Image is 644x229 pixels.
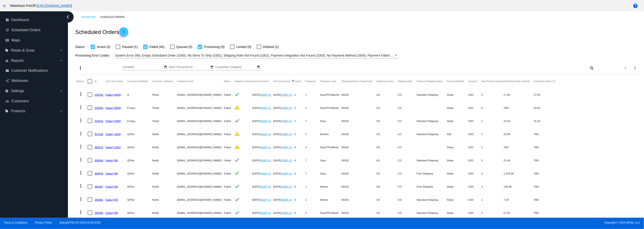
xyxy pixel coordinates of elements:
mat-cell: USD [468,114,481,127]
mat-cell: QPilot [127,193,152,206]
mat-cell: QPilot [127,180,152,193]
a: (2000) [113,119,121,122]
mat-cell: 1 [305,180,320,193]
mat-cell: 0 [294,154,305,167]
mat-cell: TBD [534,141,560,154]
mat-cell: CO [398,127,417,141]
span: Queued (0) [176,44,192,50]
button: Change sorting for LastProcessingCycleId [106,80,123,83]
mat-icon: add [121,30,126,36]
mat-cell: CO [398,180,417,193]
mat-cell: 0 [294,127,305,141]
button: Change sorting for Cycles [294,80,301,83]
mat-cell: [DATE] [252,88,273,101]
span: Deleted (2) [263,44,279,50]
a: (99) [113,211,118,214]
mat-cell: Notify [152,206,177,219]
mat-cell: 7 [305,114,320,127]
mat-cell: 80202 [342,114,376,127]
mat-cell: [DATE] [273,180,294,193]
mat-cell: Free Shipping [417,180,447,193]
i: update [5,28,9,32]
mat-cell: 27.90 [504,88,534,101]
button: Change sorting for CustomerFirstName [127,80,148,83]
mat-cell: DayOfTheWeek [320,101,342,114]
a: Failed [106,185,113,188]
span: Processing Error Codes: [75,54,110,57]
mat-cell: 1,034.99 [504,167,534,180]
button: Change sorting for Status [224,80,230,83]
mat-cell: Frequy [127,101,152,114]
mat-cell: [DATE] [273,127,294,141]
mat-cell: [DATE] [273,167,294,180]
a: 360072 [94,146,103,149]
mat-cell: [DATE] [273,193,294,206]
a: people_outline Customers [5,98,63,105]
mat-icon: date_range [257,65,260,69]
a: (99) [113,159,118,162]
a: (GMT+2) [282,146,292,149]
h2: Scheduled Orders [75,27,128,36]
mat-cell: 80202 [342,167,376,180]
a: 360081 [94,198,103,201]
mat-cell: [DATE] [273,141,294,154]
mat-cell: Stripe [447,88,468,101]
mat-cell: 67.50 [504,206,534,219]
span: Dashboard [11,18,29,22]
button: Change sorting for PreferredShippingOption [417,80,443,83]
mat-cell: US [376,88,398,101]
mat-cell: Standard Shipping [417,206,447,219]
a: Failed [106,93,113,96]
mat-cell: [EMAIL_ADDRESS][DOMAIN_NAME] [177,154,224,167]
mat-cell: CO [398,101,417,114]
i: dashboard [5,18,9,22]
mat-cell: USD [468,127,481,141]
a: (GMT+2) [282,159,292,162]
mat-cell: [DATE] [273,154,294,167]
a: Failed [106,211,113,214]
mat-cell: CO [398,141,417,154]
mat-cell: Stripe [447,114,468,127]
mat-cell: [EMAIL_ADDRESS][DOMAIN_NAME] [177,193,224,206]
button: Next page [631,63,640,72]
mat-icon: arrow_back [2,3,7,9]
mat-cell: Months [320,127,342,141]
input: Next Occurrence [169,65,210,69]
mat-cell: USD [468,141,481,154]
span: Active (0) [97,44,110,50]
button: Change sorting for CustomerEmail [177,80,193,83]
a: 357182 [94,133,103,136]
mat-cell: 0 [294,180,305,193]
mat-cell: CO [398,167,417,180]
a: Web:[DATE] API:2025.09.30.2039 [60,221,101,224]
a: [URL][DOMAIN_NAME] [37,4,71,7]
mat-cell: DayOfTheWeek [320,206,342,219]
mat-cell: QPilot [127,154,152,167]
mat-cell: TBD [504,141,534,154]
a: (GMT+2) [261,146,271,149]
mat-icon: more_vert [78,170,84,176]
mat-icon: more_vert [78,144,84,149]
span: Webhooks [11,79,28,83]
mat-cell: US [376,127,398,141]
a: (GMT+2) [282,172,292,175]
mat-cell: US [376,154,398,167]
mat-cell: 80202 [342,127,376,141]
a: 360095 [94,211,103,214]
mat-cell: 0 [294,206,305,219]
mat-icon: more_vert [78,91,84,97]
a: Failed [106,133,113,136]
a: 360064 [94,159,103,162]
button: Change sorting for Subtotal [504,80,530,83]
mat-cell: USD [468,193,481,206]
mat-cell: TBD [534,127,560,141]
mat-cell: 21.60 [504,154,534,167]
button: Change sorting for NextOccurrenceUtc [273,80,290,83]
mat-cell: CO [398,154,417,167]
mat-cell: Notify [152,167,177,180]
mat-icon: more_vert [78,157,84,162]
span: Failed (40) [149,44,165,50]
a: (GMT+2) [261,198,271,201]
mat-cell: 80202 [342,154,376,167]
mat-cell: Frequy [127,114,152,127]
